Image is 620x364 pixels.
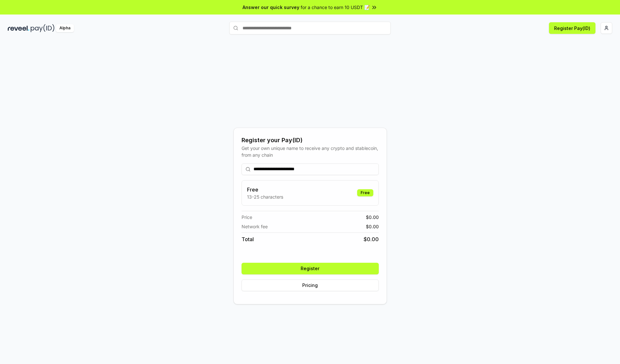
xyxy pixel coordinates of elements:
[242,223,268,230] span: Network fee
[247,193,283,200] p: 13-25 characters
[357,189,373,196] div: Free
[56,24,74,32] div: Alpha
[242,235,254,243] span: Total
[242,136,379,145] div: Register your Pay(ID)
[242,280,379,291] button: Pricing
[364,235,379,243] span: $ 0.00
[31,24,55,32] img: pay_id
[8,24,29,32] img: reveel_dark
[242,214,252,221] span: Price
[366,214,379,221] span: $ 0.00
[549,22,595,34] button: Register Pay(ID)
[242,145,379,158] div: Get your own unique name to receive any crypto and stablecoin, from any chain
[301,4,370,11] span: for a chance to earn 10 USDT 📝
[366,223,379,230] span: $ 0.00
[243,4,299,11] span: Answer our quick survey
[242,263,379,274] button: Register
[247,186,283,193] h3: Free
